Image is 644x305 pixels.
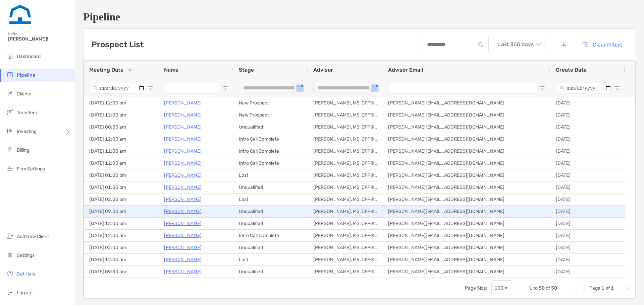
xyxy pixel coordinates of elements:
div: [PERSON_NAME], MS, CFP®, CFA®, AFC® [308,242,383,253]
div: Next Page [616,286,622,291]
div: [PERSON_NAME], MS, CFP®, CFA®, AFC® [308,181,383,193]
div: Unqualified [233,121,308,133]
a: [PERSON_NAME] [164,268,202,276]
div: [DATE] [550,254,625,265]
a: [PERSON_NAME] [164,135,202,143]
button: Open Filter Menu [614,85,620,91]
div: [PERSON_NAME], MS, CFP®, CFA®, AFC® [308,254,383,265]
div: [DATE] 12:00 am [84,157,159,169]
button: Open Filter Menu [372,85,377,91]
span: of [546,285,550,291]
div: [PERSON_NAME], MS, CFP®, CFA®, AFC® [308,266,383,278]
img: settings icon [6,251,14,259]
div: [DATE] 12:00 am [84,145,159,157]
a: [PERSON_NAME] [164,123,202,131]
div: [DATE] 02:00 pm [84,194,159,205]
span: 1 [601,285,604,291]
div: Unqualified [233,266,308,278]
img: get-help icon [6,270,14,278]
img: dashboard icon [6,52,14,60]
span: Billing [17,147,29,153]
div: [PERSON_NAME][EMAIL_ADDRESS][DOMAIN_NAME] [383,254,550,265]
div: Lost [233,169,308,181]
input: Name Filter Input [164,83,220,93]
div: Intro Call Complete [233,157,308,169]
span: Page [589,285,600,291]
div: [DATE] [550,266,625,278]
button: Open Filter Menu [540,85,545,91]
div: [DATE] [550,157,625,169]
div: [DATE] [550,109,625,121]
img: investing icon [6,127,14,135]
span: Transfers [17,110,37,116]
div: [PERSON_NAME][EMAIL_ADDRESS][DOMAIN_NAME] [383,121,550,133]
div: [PERSON_NAME][EMAIL_ADDRESS][DOMAIN_NAME] [383,194,550,205]
div: Unqualified [233,218,308,229]
div: [DATE] [550,169,625,181]
img: input icon [478,42,483,47]
div: [DATE] 09:30 am [84,266,159,278]
div: 100 [494,285,503,291]
div: [DATE] [550,181,625,193]
div: Intro Call Complete [233,230,308,241]
img: pipeline icon [6,71,14,79]
img: billing icon [6,146,14,154]
div: [PERSON_NAME][EMAIL_ADDRESS][DOMAIN_NAME] [383,230,550,241]
div: Page Size: [465,285,487,291]
div: [PERSON_NAME][EMAIL_ADDRESS][DOMAIN_NAME] [383,266,550,278]
div: [DATE] 01:30 pm [84,181,159,193]
span: Investing [17,129,37,134]
div: [DATE] [550,206,625,217]
a: [PERSON_NAME] [164,147,202,155]
button: Open Filter Menu [148,85,153,91]
div: Intro Call Complete [233,145,308,157]
div: [PERSON_NAME][EMAIL_ADDRESS][DOMAIN_NAME] [383,109,550,121]
span: Advisor Email [388,67,423,73]
div: [PERSON_NAME], MS, CFP®, CFA®, AFC® [308,169,383,181]
div: [DATE] 12:00 am [84,230,159,241]
div: [DATE] 09:00 am [84,206,159,217]
span: Settings [17,252,35,258]
div: Unqualified [233,206,308,217]
span: Last 365 days [498,37,540,52]
p: [PERSON_NAME] [164,99,202,107]
span: Pipeline [17,72,35,78]
span: 50 [551,285,557,291]
p: [PERSON_NAME] [164,243,202,252]
div: New Prospect [233,97,308,109]
span: [PERSON_NAME]! [8,36,71,42]
img: transfers icon [6,108,14,116]
div: New Prospect [233,109,308,121]
div: [PERSON_NAME][EMAIL_ADDRESS][DOMAIN_NAME] [383,145,550,157]
div: [PERSON_NAME][EMAIL_ADDRESS][DOMAIN_NAME] [383,181,550,193]
div: [PERSON_NAME][EMAIL_ADDRESS][DOMAIN_NAME] [383,218,550,229]
p: [PERSON_NAME] [164,231,202,240]
button: Clear Filters [577,37,628,52]
button: Open Filter Menu [223,85,228,91]
p: [PERSON_NAME] [164,111,202,119]
div: [PERSON_NAME], MS, CFP®, CFA®, AFC® [308,206,383,217]
span: Create Date [556,67,587,73]
div: [DATE] [550,218,625,229]
div: [PERSON_NAME], MS, CFP®, CFA®, AFC® [308,230,383,241]
div: [PERSON_NAME], MS, CFP®, CFA®, AFC® [308,218,383,229]
a: [PERSON_NAME] [164,171,202,179]
a: [PERSON_NAME] [164,207,202,216]
div: [DATE] [550,194,625,205]
div: [PERSON_NAME], MS, CFP®, CFA®, AFC® [308,157,383,169]
input: Advisor Email Filter Input [388,83,537,93]
div: Unqualified [233,242,308,253]
img: Zoe Logo [8,3,32,27]
div: [DATE] 12:00 pm [84,109,159,121]
div: Lost [233,254,308,265]
div: [PERSON_NAME], MS, CFP®, CFA®, AFC® [308,194,383,205]
div: [PERSON_NAME][EMAIL_ADDRESS][DOMAIN_NAME] [383,169,550,181]
p: [PERSON_NAME] [164,183,202,192]
span: 1 [611,285,614,291]
div: [PERSON_NAME][EMAIL_ADDRESS][DOMAIN_NAME] [383,242,550,253]
span: Firm Settings [17,166,45,172]
a: [PERSON_NAME] [164,219,202,228]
